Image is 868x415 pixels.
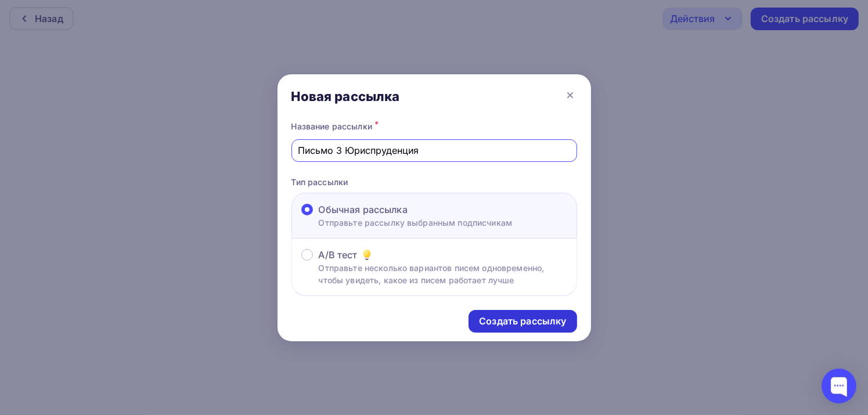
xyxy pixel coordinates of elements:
p: Отправьте рассылку выбранным подписчикам [319,216,513,229]
div: Название рассылки [291,118,577,135]
div: Новая рассылка [291,88,400,104]
input: Придумайте название рассылки [298,143,570,157]
span: A/B тест [319,248,358,262]
span: Обычная рассылка [319,203,408,216]
p: Тип рассылки [291,176,577,188]
div: Создать рассылку [479,315,566,328]
p: Отправьте несколько вариантов писем одновременно, чтобы увидеть, какое из писем работает лучше [319,262,567,286]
